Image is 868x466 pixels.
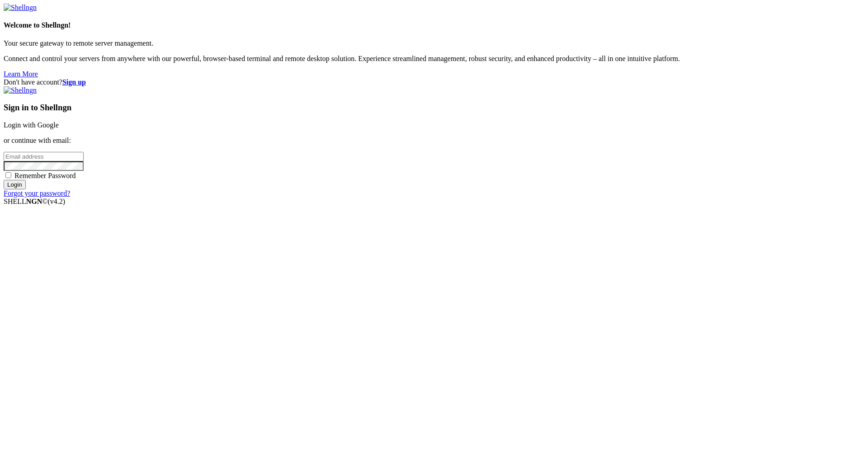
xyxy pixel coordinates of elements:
h4: Welcome to Shellngn! [4,21,864,29]
input: Login [4,180,26,189]
p: or continue with email: [4,137,864,145]
p: Your secure gateway to remote server management. [4,39,864,47]
span: 4.2.0 [48,198,66,205]
p: Connect and control your servers from anywhere with our powerful, browser-based terminal and remo... [4,55,864,63]
a: Login with Google [4,121,59,129]
div: Don't have account? [4,78,864,86]
input: Remember Password [5,172,11,178]
b: NGN [26,198,42,205]
a: Forgot your password? [4,189,70,197]
img: Shellngn [4,86,37,94]
a: Sign up [62,78,86,86]
span: Remember Password [14,172,76,179]
img: Shellngn [4,4,37,12]
input: Email address [4,152,84,161]
a: Learn More [4,70,38,78]
span: SHELL © [4,198,65,205]
h3: Sign in to Shellngn [4,103,864,113]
